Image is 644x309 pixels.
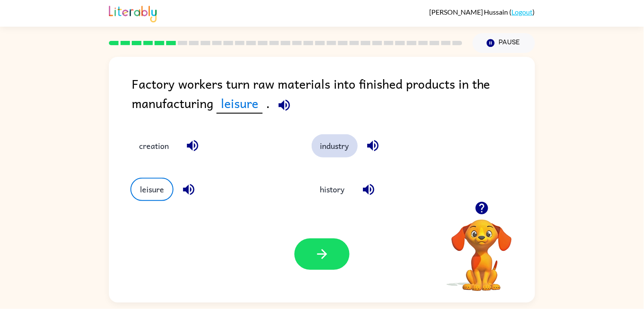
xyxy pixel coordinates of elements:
[109,3,157,22] img: Literably
[312,178,353,201] button: history
[429,8,510,16] span: [PERSON_NAME] Hussain
[132,74,535,117] div: Factory workers turn raw materials into finished products in the manufacturing .
[512,8,533,16] a: Logout
[473,33,535,53] button: Pause
[429,8,535,16] div: ( )
[130,178,173,201] button: leisure
[312,134,358,158] button: industry
[130,134,177,158] button: creation
[439,206,525,292] video: Your browser must support playing .mp4 files to use Literably. Please try using another browser.
[217,93,263,114] span: leisure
